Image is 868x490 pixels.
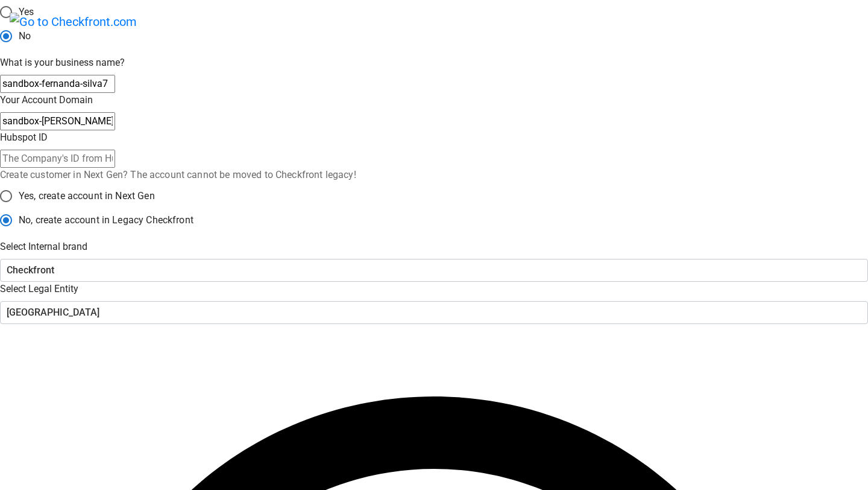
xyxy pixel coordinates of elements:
[19,213,193,227] span: No, create account in Legacy Checkfront
[7,263,852,278] div: Checkfront
[694,360,868,490] iframe: Chat Widget
[19,189,155,203] span: Yes, create account in Next Gen
[7,305,852,320] div: [GEOGRAPHIC_DATA]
